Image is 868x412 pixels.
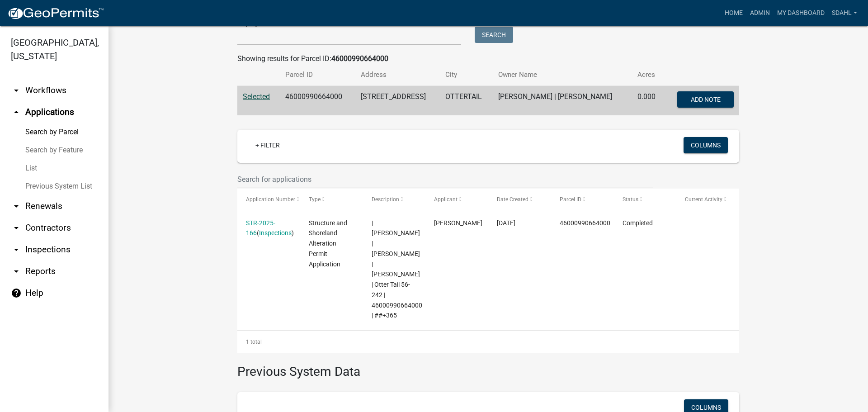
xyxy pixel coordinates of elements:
i: arrow_drop_down [11,201,22,212]
span: Structure and Shoreland Alteration Permit Application [309,219,347,268]
h3: Previous System Data [237,353,739,381]
i: arrow_drop_up [11,107,22,118]
span: Jerome Bristol [434,219,482,227]
span: 04/21/2025 [497,219,515,227]
div: Showing results for Parcel ID: [237,53,739,64]
span: Status [623,196,638,203]
span: Date Created [497,196,528,203]
td: [STREET_ADDRESS] [355,86,440,116]
td: [PERSON_NAME] | [PERSON_NAME] [493,86,632,116]
input: Search for applications [237,170,653,189]
td: OTTERTAIL [440,86,493,116]
datatable-header-cell: Application Number [237,189,300,210]
a: sdahl [828,5,861,22]
i: arrow_drop_down [11,85,22,96]
datatable-header-cell: Parcel ID [551,189,614,210]
button: Search [475,27,513,43]
span: Application Number [246,196,295,203]
datatable-header-cell: Status [614,189,677,210]
a: + Filter [248,137,287,153]
strong: 46000990664000 [331,54,388,63]
datatable-header-cell: Description [363,189,426,210]
span: Description [372,196,399,203]
a: Inspections [259,229,292,237]
a: My Dashboard [774,5,828,22]
datatable-header-cell: Applicant [425,189,488,210]
div: ( ) [246,218,291,239]
datatable-header-cell: Type [300,189,363,210]
span: | Brittany Tollefson | JEROME BRISTOL | MARY BRISTOL | Otter Tail 56-242 | 46000990664000 | ##+365 [372,219,422,319]
span: Completed [623,219,653,227]
th: Acres [632,64,664,85]
th: City [440,64,493,85]
i: arrow_drop_down [11,266,22,277]
div: 1 total [237,331,739,353]
a: Selected [243,92,270,101]
th: Address [355,64,440,85]
a: Home [721,5,746,22]
i: arrow_drop_down [11,244,22,255]
span: Current Activity [685,196,722,203]
span: 46000990664000 [560,219,610,227]
datatable-header-cell: Date Created [488,189,551,210]
span: Parcel ID [560,196,581,203]
datatable-header-cell: Current Activity [676,189,739,210]
th: Owner Name [493,64,632,85]
i: arrow_drop_down [11,223,22,233]
a: Admin [746,5,774,22]
span: Applicant [434,196,458,203]
button: Add Note [677,91,734,108]
i: help [11,288,22,298]
button: Columns [684,137,728,153]
span: Type [309,196,321,203]
td: 0.000 [632,86,664,116]
span: Add Note [690,96,720,103]
a: STR-2025-166 [246,219,275,237]
td: 46000990664000 [280,86,355,116]
th: Parcel ID [280,64,355,85]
